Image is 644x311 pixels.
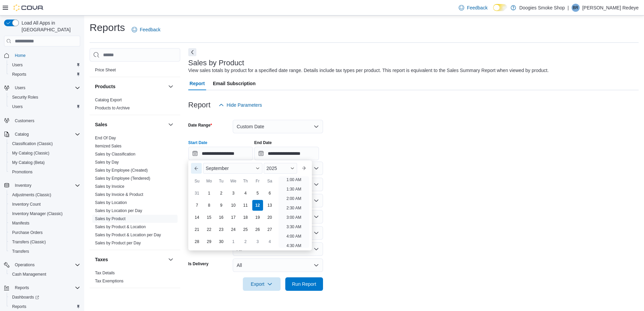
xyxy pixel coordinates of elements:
a: Tax Exemptions [95,279,124,283]
a: Sales by Employee (Tendered) [95,176,150,181]
a: Sales by Invoice & Product [95,192,143,197]
span: Run Report [292,281,316,287]
a: Classification (Classic) [9,140,56,148]
span: Price Sheet [95,67,116,73]
span: Reports [9,70,80,78]
button: Next [188,48,196,56]
div: day-2 [216,188,227,199]
span: Users [15,85,25,91]
li: 4:30 AM [284,242,304,250]
div: Mo [204,176,215,186]
span: Reports [12,72,26,77]
button: Transfers (Classic) [7,237,83,247]
span: Sales by Classification [95,151,135,157]
span: BR [573,4,578,12]
span: Inventory Manager (Classic) [9,210,80,218]
button: Purchase Orders [7,228,83,237]
button: Previous Month [191,163,202,174]
p: Doogies Smoke Shop [519,4,565,12]
span: Manifests [12,220,29,226]
span: Sales by Day [95,160,119,165]
button: Users [7,102,83,111]
a: Reports [9,303,29,311]
span: Load All Apps in [GEOGRAPHIC_DATA] [19,20,80,33]
button: Run Report [285,277,323,291]
div: day-4 [240,188,251,199]
button: Classification (Classic) [7,139,83,148]
a: Customers [12,117,37,125]
span: Products to Archive [95,105,130,111]
button: My Catalog (Beta) [7,158,83,167]
a: Adjustments (Classic) [9,191,54,199]
img: Cova [13,4,44,11]
div: day-20 [264,212,275,223]
span: Sales by Location per Day [95,208,142,213]
div: Button. Open the year selector. 2025 is currently selected. [264,163,297,174]
div: day-23 [216,224,227,235]
a: Inventory Count [9,200,43,208]
a: Price Sheet [95,68,116,72]
button: Manifests [7,218,83,228]
span: Customers [15,118,34,124]
a: Transfers (Classic) [9,238,49,246]
span: Catalog [12,130,80,138]
li: 4:00 AM [284,232,304,240]
div: Sa [264,176,275,186]
div: Barb Redeye [572,4,580,12]
button: Taxes [95,256,165,263]
p: [PERSON_NAME] Redeye [582,4,639,12]
li: 2:00 AM [284,195,304,203]
span: Reports [15,285,29,290]
span: Transfers (Classic) [12,239,46,245]
a: Itemized Sales [95,144,122,148]
a: Inventory Manager (Classic) [9,210,65,218]
a: Sales by Invoice [95,184,124,189]
div: day-6 [264,188,275,199]
button: Inventory [1,181,83,190]
span: Transfers [9,247,80,255]
a: Dashboards [9,293,42,301]
span: Home [12,51,80,60]
div: Pricing [90,66,180,77]
span: Security Roles [12,95,38,100]
span: 2025 [266,166,277,171]
span: Sales by Product [95,216,126,221]
span: September [206,166,229,171]
span: Email Subscription [213,77,256,90]
button: Catalog [12,130,31,138]
div: day-2 [240,236,251,247]
li: 3:30 AM [284,223,304,231]
h3: Sales by Product [188,59,244,67]
span: Sales by Location [95,200,127,205]
span: Inventory Count [9,200,80,208]
li: 3:00 AM [284,213,304,221]
a: Products to Archive [95,106,130,110]
div: day-3 [252,236,263,247]
a: Sales by Employee (Created) [95,168,148,173]
span: Users [12,62,23,68]
div: day-12 [252,200,263,211]
span: Feedback [140,26,160,33]
button: Reports [1,283,83,292]
span: Sales by Employee (Tendered) [95,176,150,181]
div: Products [90,96,180,115]
h1: Reports [90,21,125,34]
div: day-28 [192,236,202,247]
span: Sales by Invoice [95,184,124,189]
div: day-17 [228,212,239,223]
button: Operations [1,260,83,270]
span: Users [9,61,80,69]
button: Reports [7,70,83,79]
span: Purchase Orders [9,229,80,237]
input: Press the down key to enter a popover containing a calendar. Press the escape key to close the po... [188,147,253,160]
div: Th [240,176,251,186]
span: Classification (Classic) [12,141,53,146]
button: My Catalog (Classic) [7,148,83,158]
span: Export [247,277,277,291]
div: September, 2025 [191,187,276,248]
button: Taxes [167,255,175,264]
span: Adjustments (Classic) [9,191,80,199]
span: Transfers [12,249,29,254]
